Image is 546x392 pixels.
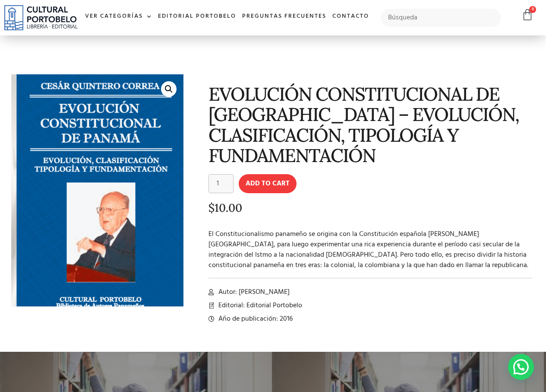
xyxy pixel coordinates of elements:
a: Ver Categorías [82,7,155,26]
h1: EVOLUCIÓN CONSTITUCIONAL DE [GEOGRAPHIC_DATA] – EVOLUCIÓN, CLASIFICACIÓN, TIPOLOGÍA Y FUNDAMENTACIÓN [208,84,532,166]
span: Año de publicación: 2016 [216,314,293,324]
a: 🔍 [161,81,177,97]
input: Búsqueda [381,9,501,27]
button: Add to cart [239,174,297,193]
span: 0 [529,6,536,13]
span: Autor: [PERSON_NAME] [216,287,290,297]
a: Contacto [329,7,372,26]
p: El Constitucionalismo panameño se origina con la Constitución española [PERSON_NAME][GEOGRAPHIC_D... [208,229,532,271]
span: Editorial: Editorial Portobelo [216,300,302,311]
input: Product quantity [208,174,234,193]
a: 0 [521,9,533,21]
a: Editorial Portobelo [155,7,239,26]
bdi: 10.00 [208,201,242,215]
span: $ [208,201,215,215]
a: Preguntas frecuentes [239,7,329,26]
